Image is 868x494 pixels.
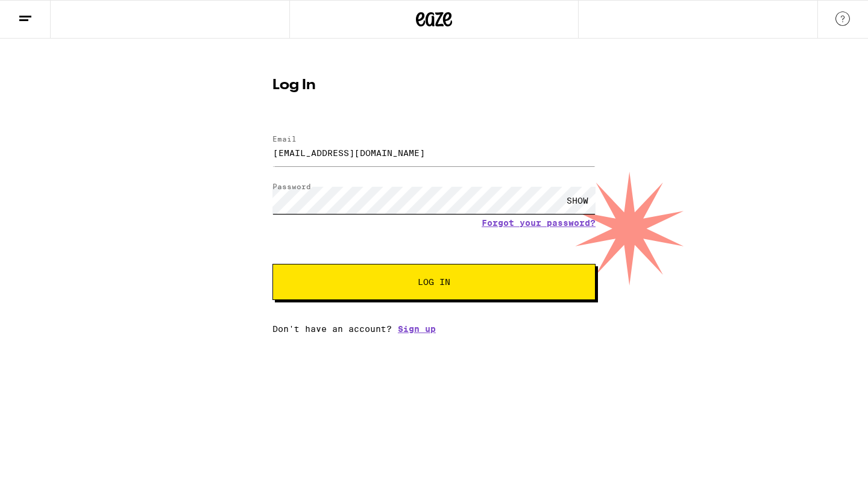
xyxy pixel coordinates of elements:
[272,324,596,334] div: Don't have an account?
[272,78,596,93] h1: Log In
[272,183,311,190] label: Password
[559,187,596,214] div: SHOW
[272,139,596,166] input: Email
[272,135,297,143] label: Email
[418,278,450,286] span: Log In
[398,324,436,334] a: Sign up
[272,264,596,300] button: Log In
[482,218,596,228] a: Forgot your password?
[7,8,87,18] span: Hi. Need any help?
